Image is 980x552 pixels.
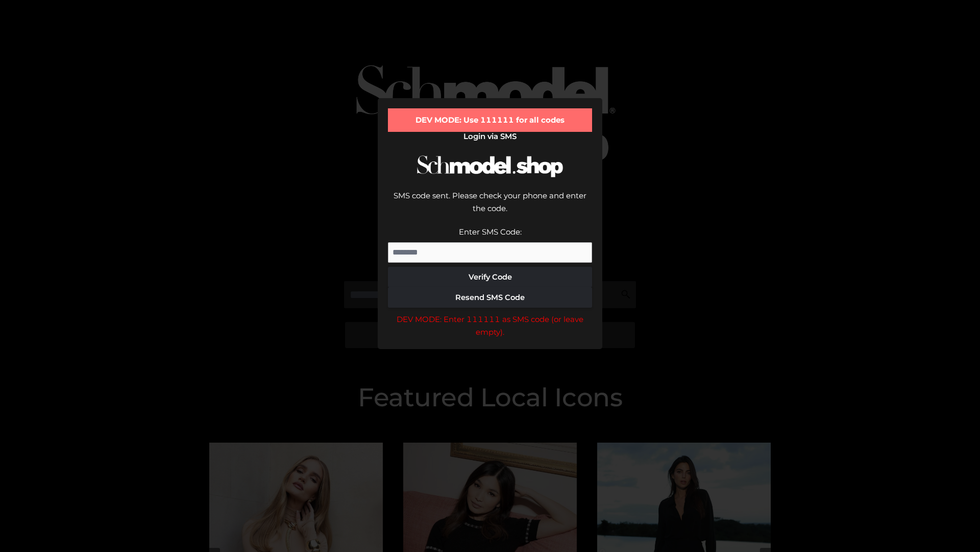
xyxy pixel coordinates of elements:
[459,227,522,237] label: Enter SMS Code:
[413,146,567,187] img: Schmodel Logo
[388,287,592,308] button: Resend SMS Code
[388,267,592,287] button: Verify Code
[388,313,592,339] div: DEV MODE: Enter 111111 as SMS code (or leave empty).
[388,189,592,225] div: SMS code sent. Please check your phone and enter the code.
[388,132,592,141] h2: Login via SMS
[388,108,592,132] div: DEV MODE: Use 111111 for all codes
